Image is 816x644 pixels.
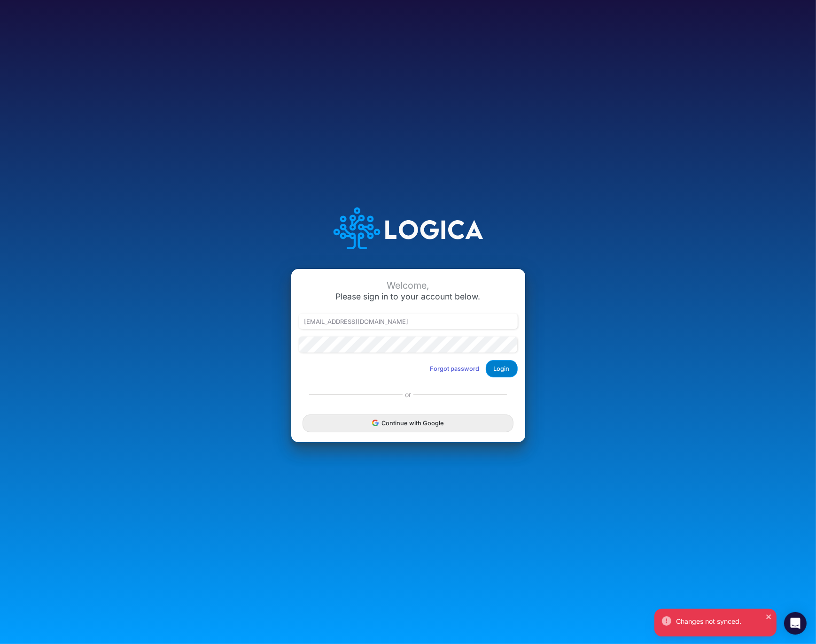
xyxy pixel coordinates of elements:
div: Open Intercom Messenger [784,612,807,635]
button: Continue with Google [303,414,513,432]
span: Please sign in to your account below. [336,291,481,301]
button: Forgot password [424,361,486,376]
button: Login [486,360,518,377]
div: Changes not synced. [676,616,769,626]
div: Welcome, [299,280,518,291]
input: Email [299,314,518,330]
button: close [766,611,772,621]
